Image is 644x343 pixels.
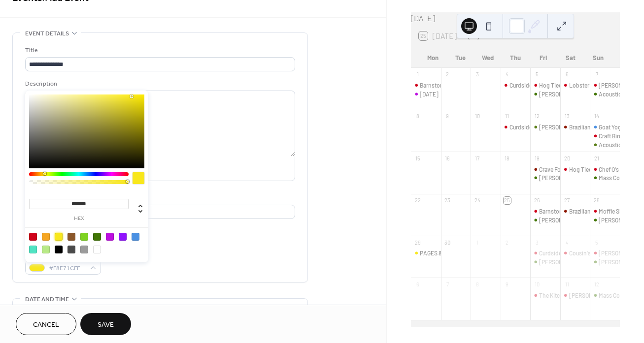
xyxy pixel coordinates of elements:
[530,207,560,216] div: Barnstormer Burgers Food Truck
[29,216,129,221] label: hex
[569,165,633,174] div: Hog Tied BBQ Food Truck
[504,113,511,120] div: 11
[411,249,441,257] div: PAGES & POUR BOOK CLUB 📚
[533,155,541,162] div: 19
[533,239,541,246] div: 3
[106,233,114,241] div: #BD10E0
[530,258,560,266] div: Jason Daly Live Music
[119,233,127,241] div: #9013FE
[560,207,590,216] div: Brazilian BBQ Boyz Food Truck
[25,45,293,56] div: Title
[414,71,421,78] div: 1
[530,123,560,131] div: Jeff Przech Live Music
[25,79,293,89] div: Description
[539,291,617,300] div: The Kitchen by Keri Food Truck
[411,81,441,90] div: Barnstormer's Burger Food Truck
[593,239,600,246] div: 5
[16,313,76,335] button: Cancel
[504,197,511,204] div: 25
[590,207,620,216] div: Moffie Sister's Catering Food Truck
[509,81,588,90] div: Curdside Pick Up Poutine Truck
[590,249,620,257] div: Jackie's Pizza Truck
[474,113,481,120] div: 10
[444,71,451,78] div: 2
[444,281,451,288] div: 7
[419,48,446,68] div: Mon
[590,132,620,140] div: Craft Bird Food Truck
[49,263,85,274] span: #F8E71CFF
[533,281,541,288] div: 10
[98,320,114,330] span: Save
[584,48,612,68] div: Sun
[593,113,600,120] div: 14
[420,249,496,257] div: PAGES & POUR BOOK CLUB 📚
[414,281,421,288] div: 6
[474,197,481,204] div: 24
[560,249,590,257] div: Cousin's Maine Lobster Truck
[530,174,560,182] div: Tim Mcdonald Live Music
[539,81,603,90] div: Hog Tied BBQ Food Truck
[539,249,632,257] div: Curdside Pick Up Poutine Food Truck
[560,165,590,174] div: Hog Tied BBQ Food Truck
[593,71,600,78] div: 7
[420,81,503,90] div: Barnstormer's Burger Food Truck
[25,29,69,39] span: Event details
[501,81,531,90] div: Curdside Pick Up Poutine Truck
[539,216,611,224] div: [PERSON_NAME] Live Music
[530,291,560,300] div: The Kitchen by Keri Food Truck
[132,233,139,241] div: #4A90E2
[557,48,584,68] div: Sat
[504,155,511,162] div: 18
[68,246,75,253] div: #4A4A4A
[563,71,571,78] div: 6
[42,233,50,241] div: #F5A623
[530,216,560,224] div: Mike Wilson Live Music
[560,81,590,90] div: Lobster Tales Food Truck
[504,239,511,246] div: 2
[530,81,560,90] div: Hog Tied BBQ Food Truck
[590,258,620,266] div: Frank Serafino Live Music
[530,90,560,98] div: Eddie Guatier Live Music
[25,294,69,305] span: Date and time
[590,90,620,98] div: Acoustic Valhalla Live Music
[539,165,582,174] div: Crave Food Truck
[411,12,620,24] div: [DATE]
[590,165,620,174] div: Chef O's Food Truck
[529,48,557,68] div: Fri
[539,174,611,182] div: [PERSON_NAME] Live Music
[80,313,131,335] button: Save
[55,233,63,241] div: #F8E71C
[563,197,571,204] div: 27
[474,155,481,162] div: 17
[563,239,571,246] div: 4
[474,239,481,246] div: 1
[502,48,529,68] div: Thu
[530,165,560,174] div: Crave Food Truck
[414,113,421,120] div: 8
[590,81,620,90] div: Jackie's Pizza Truck
[420,90,439,98] div: [DATE]
[29,233,37,241] div: #D0021B
[93,246,101,253] div: #FFFFFF
[569,81,633,90] div: Lobster Tales Food Truck
[509,123,588,131] div: Curdside Pick Up Poutine Truck
[29,246,37,253] div: #50E3C2
[444,113,451,120] div: 9
[533,197,541,204] div: 26
[80,246,88,253] div: #9B9B9B
[411,90,441,98] div: Labor Day
[563,281,571,288] div: 11
[593,281,600,288] div: 12
[539,90,611,98] div: [PERSON_NAME] Live Music
[414,197,421,204] div: 22
[590,216,620,224] div: Mike Tedesco Live Music
[563,155,571,162] div: 20
[539,123,611,131] div: [PERSON_NAME] Live Music
[93,233,101,241] div: #417505
[590,141,620,149] div: Acoustic Thunder Live Music
[414,239,421,246] div: 29
[504,71,511,78] div: 4
[80,233,88,241] div: #7ED321
[444,239,451,246] div: 30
